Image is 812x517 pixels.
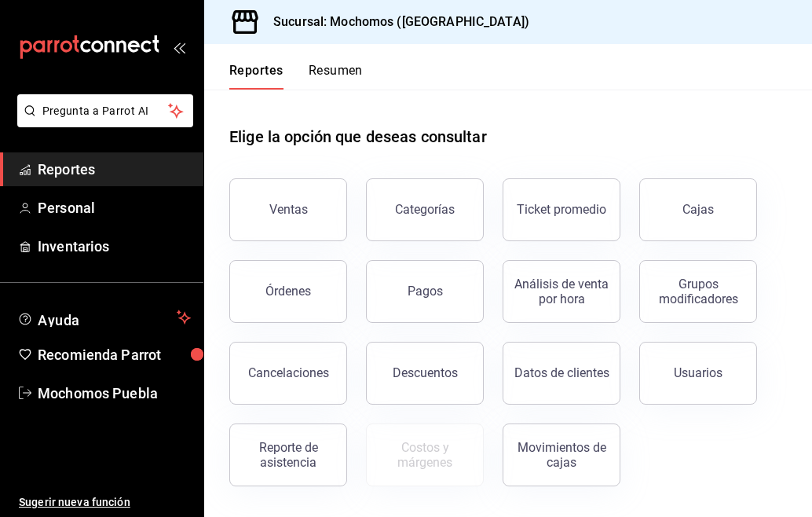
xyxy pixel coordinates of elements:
div: Cancelaciones [248,365,329,380]
button: Pagos [366,260,484,323]
button: Ticket promedio [503,178,620,241]
button: Órdenes [229,260,347,323]
div: Cajas [682,200,715,219]
button: Usuarios [639,342,757,405]
button: Movimientos de cajas [503,423,620,486]
h3: Sucursal: Mochomos ([GEOGRAPHIC_DATA]) [261,13,529,31]
span: Recomienda Parrot [38,344,191,365]
h1: Elige la opción que deseas consultar [229,125,487,148]
div: Datos de clientes [514,365,609,380]
a: Pregunta a Parrot AI [11,114,193,130]
div: Grupos modificadores [649,277,747,306]
span: Mochomos Puebla [38,383,191,404]
div: Órdenes [265,284,311,299]
button: Datos de clientes [503,342,620,405]
span: Pregunta a Parrot AI [42,103,169,119]
button: Contrata inventarios para ver este reporte [366,423,484,486]
button: Categorías [366,178,484,241]
div: Ticket promedio [517,202,606,217]
button: Ventas [229,178,347,241]
span: Reportes [38,159,191,180]
div: Reporte de asistencia [240,440,337,470]
span: Ayuda [38,308,170,327]
span: Sugerir nueva función [19,494,191,511]
button: Pregunta a Parrot AI [17,94,193,127]
span: Inventarios [38,236,191,257]
button: Descuentos [366,342,484,405]
button: Cancelaciones [229,342,347,405]
button: open_drawer_menu [173,41,185,53]
div: Ventas [269,202,308,217]
div: Pagos [408,284,443,299]
button: Resumen [309,63,363,90]
div: Descuentos [393,365,458,380]
button: Grupos modificadores [639,260,757,323]
div: navigation tabs [229,63,363,90]
div: Usuarios [674,365,722,380]
span: Personal [38,197,191,218]
div: Categorías [395,202,455,217]
button: Reportes [229,63,283,90]
a: Cajas [639,178,757,241]
button: Análisis de venta por hora [503,260,620,323]
button: Reporte de asistencia [229,423,347,486]
div: Análisis de venta por hora [513,277,610,306]
div: Movimientos de cajas [513,440,610,470]
div: Costos y márgenes [376,440,474,470]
